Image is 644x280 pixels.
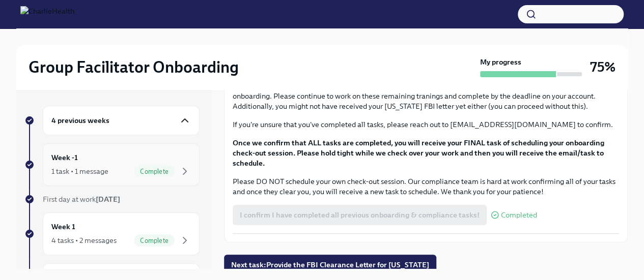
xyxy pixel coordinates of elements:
[501,211,537,219] span: Completed
[24,212,200,255] a: Week 14 tasks • 2 messagesComplete
[480,57,521,67] strong: My progress
[233,71,619,111] p: You should still have a few Relias courses in your library that have due dates further out. These...
[590,58,615,76] h3: 75%
[96,195,120,204] strong: [DATE]
[29,57,239,77] h2: Group Facilitator Onboarding
[233,176,619,197] p: Please DO NOT schedule your own check-out session. Our compliance team is hard at work confirming...
[51,115,109,126] h6: 4 previous weeks
[224,255,436,275] button: Next task:Provide the FBI Clearance Letter for [US_STATE]
[24,143,200,186] a: Week -11 task • 1 messageComplete
[24,194,200,204] a: First day at work[DATE]
[134,237,175,244] span: Complete
[233,119,619,130] p: If you're unsure that you've completed all tasks, please reach out to [EMAIL_ADDRESS][DOMAIN_NAME...
[20,6,74,22] img: CharlieHealth
[51,221,75,232] h6: Week 1
[51,152,78,163] h6: Week -1
[43,106,200,135] div: 4 previous weeks
[134,168,175,175] span: Complete
[233,138,604,168] strong: Once we confirm that ALL tasks are completed, you will receive your FINAL task of scheduling your...
[231,260,429,270] span: Next task : Provide the FBI Clearance Letter for [US_STATE]
[51,166,108,176] div: 1 task • 1 message
[51,235,117,245] div: 4 tasks • 2 messages
[43,195,120,204] span: First day at work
